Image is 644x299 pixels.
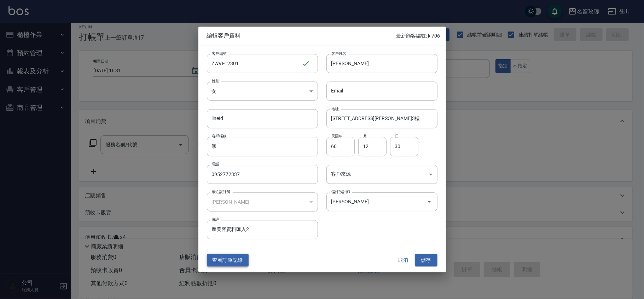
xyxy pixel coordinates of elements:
label: 民國年 [331,134,342,139]
label: 月 [363,134,367,139]
p: 最新顧客編號: k-706 [396,32,440,40]
button: Open [424,196,435,208]
label: 地址 [331,106,339,112]
div: 女 [207,81,318,101]
button: 儲存 [415,254,437,267]
label: 電話 [212,162,219,167]
label: 偏好設計師 [331,189,350,194]
label: 備註 [212,217,219,222]
button: 取消 [392,254,415,267]
label: 客戶暱稱 [212,134,227,139]
label: 客戶編號 [212,51,227,56]
label: 客戶姓名 [331,51,346,56]
span: 編輯客戶資料 [207,32,396,39]
button: 查看訂單記錄 [207,254,249,267]
div: [PERSON_NAME] [207,192,318,211]
label: 最近設計師 [212,189,230,194]
label: 日 [395,134,399,139]
label: 性別 [212,78,219,84]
